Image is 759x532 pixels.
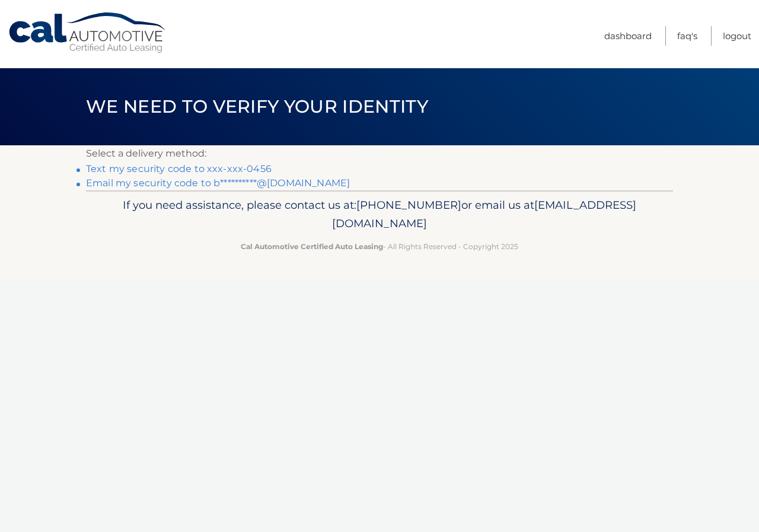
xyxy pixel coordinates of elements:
a: Email my security code to b**********@[DOMAIN_NAME] [86,177,350,189]
span: We need to verify your identity [86,95,428,117]
a: Dashboard [604,26,652,46]
span: [PHONE_NUMBER] [356,198,461,212]
a: Text my security code to xxx-xxx-0456 [86,163,272,174]
strong: Cal Automotive Certified Auto Leasing [241,242,383,251]
a: Cal Automotive [8,12,168,54]
p: - All Rights Reserved - Copyright 2025 [94,240,665,253]
a: Logout [723,26,751,46]
p: If you need assistance, please contact us at: or email us at [94,196,665,234]
a: FAQ's [677,26,697,46]
p: Select a delivery method: [86,145,673,162]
